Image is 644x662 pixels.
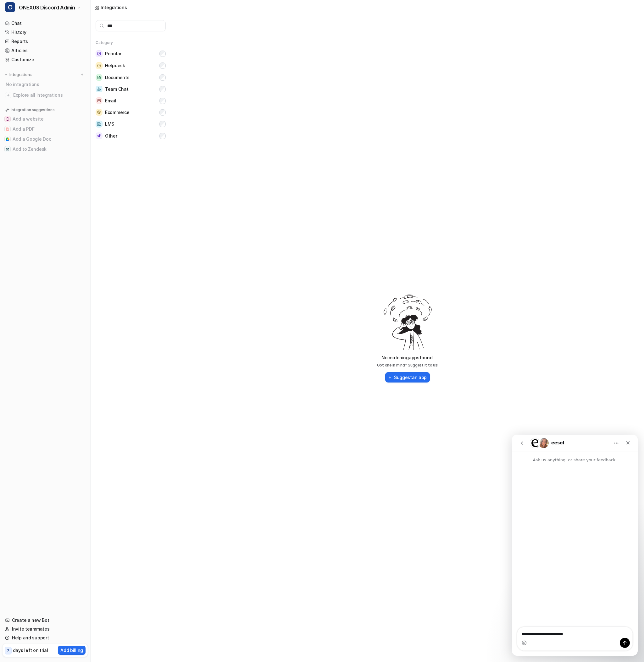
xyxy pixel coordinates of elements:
[58,646,86,655] button: Add billing
[96,48,166,60] button: PopularPopular
[3,124,88,134] button: Add a PDFAdd a PDF
[385,372,430,383] button: Suggestan app
[105,51,121,57] span: Popular
[105,109,129,116] span: Ecommerce
[3,616,88,625] a: Create a new Bot
[13,90,85,100] span: Explore all integrations
[60,647,83,654] p: Add billing
[105,86,128,92] span: Team Chat
[3,72,34,78] button: Integrations
[11,107,54,113] p: Integration suggestions
[96,133,103,139] img: Other
[96,60,166,72] button: HelpdeskHelpdesk
[3,144,88,154] button: Add to ZendeskAdd to Zendesk
[96,40,166,45] h5: Category
[94,4,127,11] a: Integrations
[3,114,88,124] button: Add a websiteAdd a website
[96,106,166,118] button: EcommerceEcommerce
[3,91,88,100] a: Explore all integrations
[13,647,48,654] p: days left on trial
[377,362,438,368] p: Got one in mind? Suggest it to us!
[80,73,84,77] img: menu_add.svg
[105,98,116,104] span: Email
[105,74,129,81] span: Documents
[19,3,75,12] span: ONEXUS Discord Admin
[512,435,638,656] iframe: Intercom live chat
[6,117,9,121] img: Add a website
[96,74,103,81] img: Documents
[96,109,103,116] img: Ecommerce
[3,55,88,64] a: Customize
[105,133,117,139] span: Other
[6,147,9,151] img: Add to Zendesk
[96,62,103,69] img: Helpdesk
[96,130,166,142] button: OtherOther
[9,72,32,77] p: Integrations
[96,95,166,106] button: EmailEmail
[96,72,166,83] button: DocumentsDocuments
[7,648,9,654] p: 7
[96,121,103,128] img: LMS
[96,86,103,92] img: Team Chat
[96,83,166,95] button: Team ChatTeam Chat
[3,37,88,46] a: Reports
[101,4,127,11] div: Integrations
[381,355,434,361] p: No matching apps found!
[5,2,15,12] span: O
[5,92,11,98] img: explore all integrations
[96,50,103,57] img: Popular
[105,121,114,127] span: LMS
[6,127,9,131] img: Add a PDF
[4,79,88,90] div: No integrations
[96,118,166,130] button: LMSLMS
[3,134,88,144] button: Add a Google DocAdd a Google Doc
[6,137,9,141] img: Add a Google Doc
[3,19,88,28] a: Chat
[3,46,88,55] a: Articles
[96,97,103,104] img: Email
[105,62,125,69] span: Helpdesk
[3,633,88,642] a: Help and support
[3,625,88,633] a: Invite teammates
[4,73,8,77] img: expand menu
[3,28,88,37] a: History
